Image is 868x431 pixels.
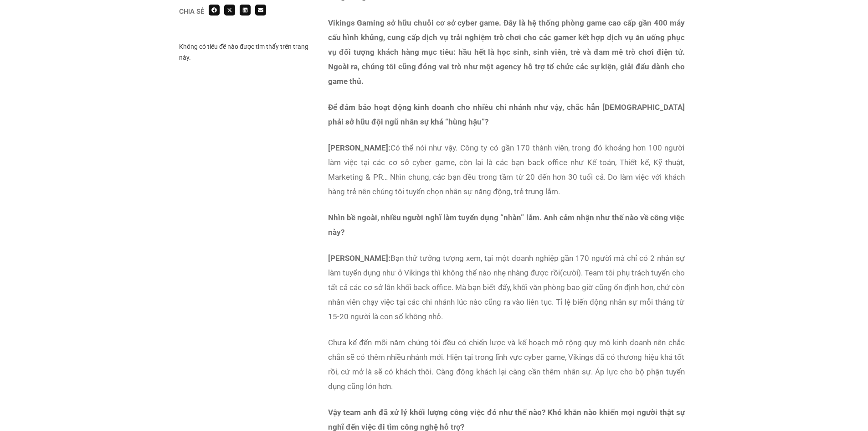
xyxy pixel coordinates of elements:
p: Chưa kể đến mỗi năm chúng tôi đều có chiến lược và kế hoạch mở rộng quy mô kinh doanh nên chắc ch... [328,335,685,394]
i: Nhìn bề ngoài, nhiều người nghĩ làm tuyển dụng “nhàn” lắm. Anh cảm nhận như thế nào về công việc ... [328,213,685,237]
p: Có thể nói như vậy. Công ty có gần 170 thành viên, trong đó khoảng hơn 100 người làm việc tại các... [328,140,685,199]
div: Share on facebook [209,5,220,16]
strong: Vikings Gaming sở hữu chuỗi cơ sở cyber game. Đây là hệ thống phòng game cao cấp gần 400 máy cấu ... [328,18,685,86]
div: Chia sẻ [179,8,204,15]
div: Share on email [255,5,266,16]
strong: [PERSON_NAME]: [328,254,390,263]
div: Share on linkedin [240,5,251,16]
div: Không có tiêu đề nào được tìm thấy trên trang này. [179,41,314,63]
p: Bạn thử tưởng tượng xem, tại một doanh nghiệp gần 170 người mà chỉ có 2 nhân sự làm tuyển dụng nh... [328,251,685,324]
strong: [PERSON_NAME]: [328,143,390,152]
div: Share on x-twitter [224,5,235,16]
i: (cười) [560,268,581,277]
i: Để đảm bảo hoạt động kinh doanh cho nhiều chi nhánh như vậy, chắc hẳn [DEMOGRAPHIC_DATA] phải sở ... [328,103,685,126]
